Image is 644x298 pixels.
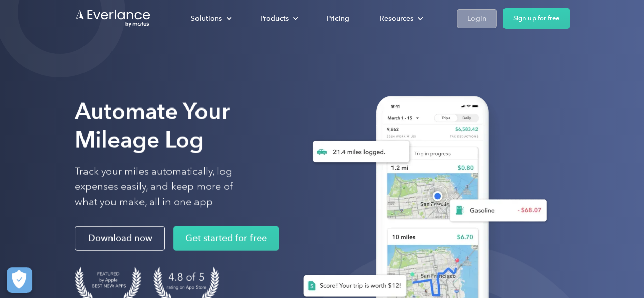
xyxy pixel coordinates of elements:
a: Go to homepage [75,9,151,28]
button: Cookies Settings [7,267,32,293]
a: Sign up for free [503,8,570,29]
div: Resources [370,9,431,27]
p: Track your miles automatically, log expenses easily, and keep more of what you make, all in one app [75,164,257,210]
a: Login [457,9,497,28]
div: Products [250,9,306,27]
div: Login [467,12,486,24]
a: Get started for free [173,226,279,251]
a: Pricing [317,9,359,27]
div: Resources [380,12,413,24]
div: Pricing [327,12,349,24]
div: Solutions [181,9,240,27]
div: Solutions [191,12,222,24]
div: Products [260,12,289,24]
a: Download now [75,226,165,251]
strong: Automate Your Mileage Log [75,98,230,153]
